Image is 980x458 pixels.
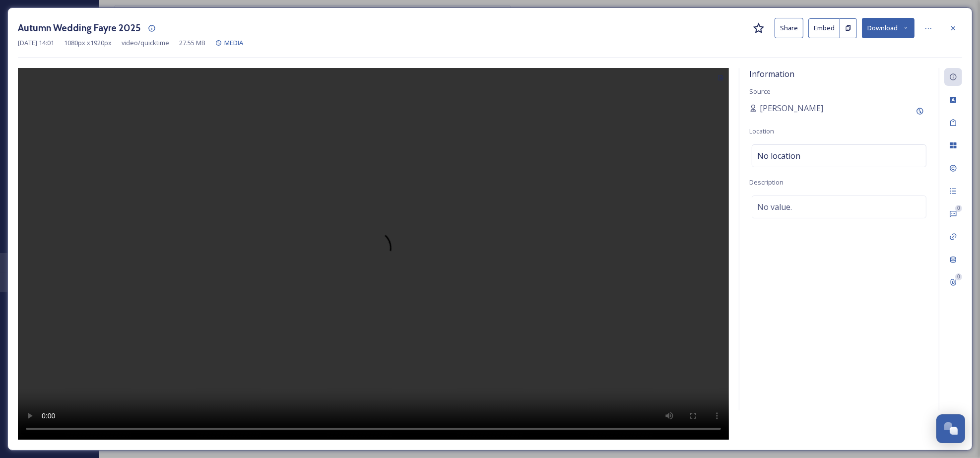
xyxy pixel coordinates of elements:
[955,273,962,280] div: 0
[224,38,243,47] span: MEDIA
[862,18,915,38] button: Download
[936,414,965,443] button: Open Chat
[122,38,169,48] span: video/quicktime
[760,102,823,114] span: [PERSON_NAME]
[18,21,140,35] h3: Autumn Wedding Fayre 2025
[808,18,840,38] button: Embed
[775,18,803,38] button: Share
[757,201,792,213] span: No value.
[18,38,54,48] span: [DATE] 14:01
[64,38,112,48] span: 1080 px x 1920 px
[749,127,774,135] span: Location
[749,178,784,187] span: Description
[955,205,962,212] div: 0
[749,68,794,79] span: Information
[179,38,205,48] span: 27.55 MB
[749,87,771,96] span: Source
[757,150,800,162] span: No location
